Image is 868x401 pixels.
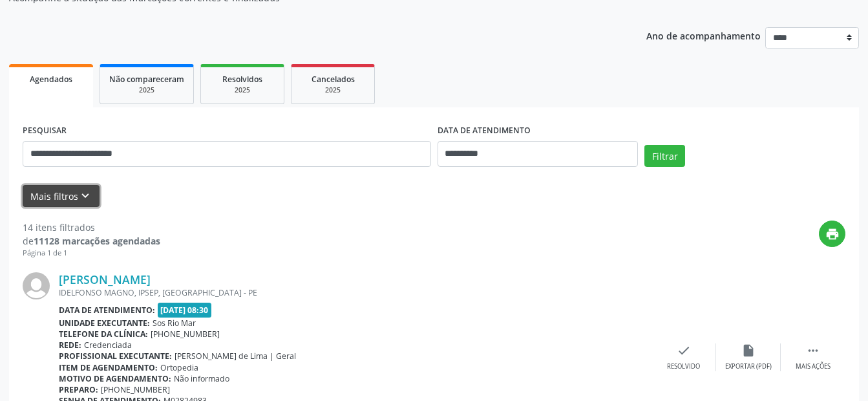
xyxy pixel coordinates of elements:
[101,384,170,395] span: [PHONE_NUMBER]
[806,343,820,358] i: 
[59,329,148,340] b: Telefone da clínica:
[59,351,172,362] b: Profissional executante:
[59,318,150,329] b: Unidade executante:
[30,74,72,85] span: Agendados
[210,85,275,95] div: 2025
[59,373,171,384] b: Motivo de agendamento:
[59,362,158,373] b: Item de agendamento:
[84,340,132,351] span: Credenciada
[78,189,92,203] i: keyboard_arrow_down
[153,318,196,329] span: Sos Rio Mar
[312,74,355,85] span: Cancelados
[438,121,531,141] label: DATA DE ATENDIMENTO
[175,351,296,362] span: [PERSON_NAME] de Lima | Geral
[174,373,229,384] span: Não informado
[59,272,151,287] a: [PERSON_NAME]
[59,340,81,351] b: Rede:
[59,287,651,298] div: IDELFONSO MAGNO, IPSEP, [GEOGRAPHIC_DATA] - PE
[160,362,198,373] span: Ortopedia
[796,362,831,371] div: Mais ações
[301,85,365,95] div: 2025
[825,227,840,241] i: print
[151,329,220,340] span: [PHONE_NUMBER]
[644,145,685,167] button: Filtrar
[34,235,160,247] strong: 11128 marcações agendadas
[23,185,100,208] button: Mais filtroskeyboard_arrow_down
[677,343,691,358] i: check
[59,384,98,395] b: Preparo:
[59,305,155,316] b: Data de atendimento:
[819,221,845,247] button: print
[109,85,184,95] div: 2025
[109,74,184,85] span: Não compareceram
[646,27,761,43] p: Ano de acompanhamento
[23,121,67,141] label: PESQUISAR
[222,74,262,85] span: Resolvidos
[23,234,160,248] div: de
[23,248,160,259] div: Página 1 de 1
[725,362,772,371] div: Exportar (PDF)
[741,343,756,358] i: insert_drive_file
[158,303,212,318] span: [DATE] 08:30
[23,272,50,299] img: img
[23,221,160,234] div: 14 itens filtrados
[667,362,700,371] div: Resolvido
